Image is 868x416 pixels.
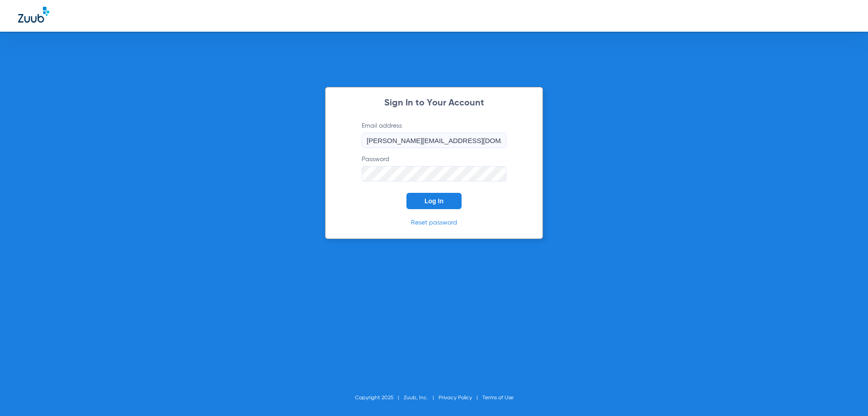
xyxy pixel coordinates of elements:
a: Privacy Policy [439,395,472,401]
li: Zuub, Inc. [404,393,439,402]
h2: Sign In to Your Account [348,99,520,108]
input: Email address [362,133,506,148]
input: Password [362,166,506,182]
label: Email address [362,121,506,148]
a: Reset password [411,220,457,226]
button: Log In [406,193,462,209]
span: Log In [425,197,443,205]
a: Terms of Use [482,395,514,401]
li: Copyright 2025 [355,393,404,402]
label: Password [362,155,506,182]
img: Zuub Logo [18,7,49,23]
